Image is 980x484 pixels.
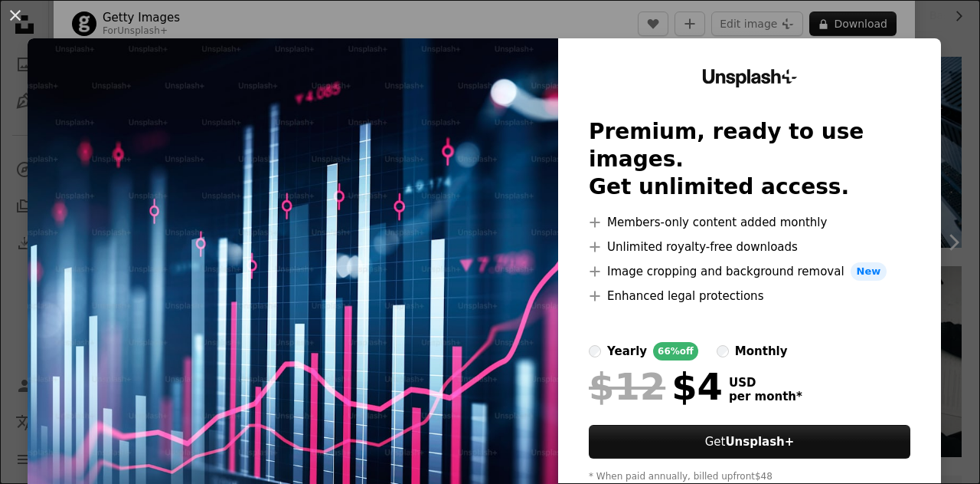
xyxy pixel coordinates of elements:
li: Enhanced legal protections [589,287,910,305]
div: monthly [735,342,788,361]
span: USD [729,376,802,390]
span: New [851,262,887,281]
li: Members-only content added monthly [589,213,910,232]
div: yearly [607,342,647,361]
button: GetUnsplash+ [589,425,910,459]
div: $4 [589,367,723,407]
div: 66% off [653,342,698,361]
li: Unlimited royalty-free downloads [589,238,910,256]
input: yearly66%off [589,345,601,357]
h2: Premium, ready to use images. Get unlimited access. [589,118,910,201]
input: monthly [717,345,729,357]
li: Image cropping and background removal [589,262,910,281]
strong: Unsplash+ [725,435,794,449]
span: per month * [729,390,802,403]
span: $12 [589,367,665,407]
